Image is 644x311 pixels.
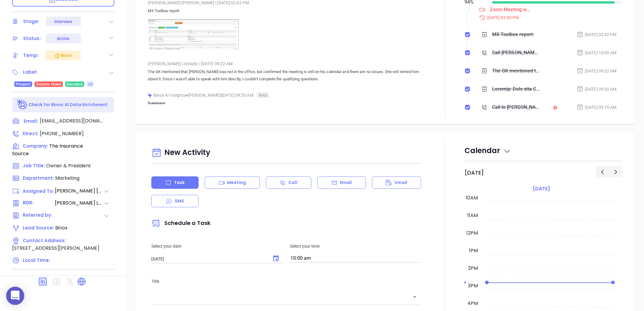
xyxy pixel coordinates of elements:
[596,166,609,177] button: Previous day
[55,224,68,231] span: Binox
[23,237,66,244] span: Contact Address:
[466,300,479,307] div: 4pm
[532,185,551,193] a: [DATE]
[148,19,239,51] img: +g8MIdAAAABklEQVQDAFe8vjfuB304AAAAAElFTkSuQmCC
[492,103,540,112] div: Call to [PERSON_NAME]
[577,86,617,92] div: [DATE] 09:20 AM
[174,179,185,186] p: Task
[88,81,92,88] span: +2
[465,145,511,155] span: Calendar
[23,17,39,26] div: Stage:
[175,198,184,204] p: SMS
[288,179,297,186] p: Call
[467,265,479,272] div: 2pm
[215,0,216,5] span: |
[492,66,540,75] div: The GK mentioned that [PERSON_NAME] was not in the office, but confirmed the meeting is still on ...
[151,219,210,227] span: Schedule a Task
[468,247,479,254] div: 1pm
[270,252,282,265] button: Choose date, selected date is Aug 21, 2025
[151,243,283,249] p: Select your date
[24,117,38,125] span: Email:
[609,166,623,177] button: Next day
[148,59,425,68] div: [PERSON_NAME] Lechado [DATE] 09:22 AM
[23,175,54,181] span: Department:
[148,101,166,105] b: Summary:
[23,34,41,43] div: Status:
[492,30,534,39] div: MX Toolbox report:
[257,92,270,98] span: Beta
[148,91,425,100] div: Binox AI Insights [PERSON_NAME] | [DATE] 09:20 AM
[29,102,108,108] p: Check for Binox AI Data Enrichment
[57,34,69,43] div: Active
[465,169,484,176] h2: [DATE]
[23,51,39,60] div: Temp:
[148,68,425,83] p: The GK mentioned that [PERSON_NAME] was not in the office, but confirmed the meeting is still on ...
[199,61,200,66] span: |
[23,188,54,195] span: Assigned To:
[394,179,408,186] p: Vmail
[23,225,54,231] span: Lead Source:
[467,282,479,289] div: 3pm
[54,52,72,59] div: Warm
[54,17,72,26] div: Interview
[466,212,479,219] div: 11am
[12,245,99,252] span: [STREET_ADDRESS][PERSON_NAME]
[23,162,45,169] span: Job Title:
[148,93,152,98] img: svg%3e
[55,199,103,207] span: [PERSON_NAME] Lechado
[577,68,617,74] div: [DATE] 09:22 AM
[492,48,540,57] div: Call [PERSON_NAME] to follow up
[151,145,421,161] div: New Activity
[475,14,623,21] div: [DATE] 03:00 PM
[151,278,421,285] p: Title
[23,143,48,149] span: Company:
[40,117,103,125] span: [EMAIL_ADDRESS][DOMAIN_NAME]
[465,194,479,202] div: 10am
[411,293,419,301] button: Open
[577,104,617,111] div: [DATE] 09:19 AM
[227,179,246,186] p: Meeting
[16,81,31,88] span: Prospect
[185,93,188,98] span: ●
[23,68,38,77] div: Label:
[23,212,54,219] span: Referred by:
[290,243,421,249] p: Select your time
[55,187,103,195] span: [PERSON_NAME] [PERSON_NAME]
[148,7,425,15] p: MX Toolbox report:
[46,162,91,169] span: Owner & President
[23,257,50,263] span: Local Time:
[340,179,352,186] p: Email
[490,5,531,14] div: Zoom Meeting with [PERSON_NAME]
[151,256,267,262] input: MM/DD/YYYY
[577,49,617,56] div: [DATE] 10:00 AM
[23,130,39,137] span: Direct :
[577,31,617,38] div: [DATE] 02:42 PM
[465,229,479,237] div: 12pm
[40,130,84,137] span: [PHONE_NUMBER]
[492,85,540,94] div: Loremip: Dolo sita Consec adipis Eli Seddoeius Tempor in utlabor e dolorem aliq Eni admi Veniamqu...
[36,81,61,88] span: Decision Maker
[17,99,28,110] img: Ai-Enrich-DaqCidB-.svg
[67,81,83,88] span: Insurance
[23,199,54,207] span: BDR:
[55,175,79,182] span: Marketing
